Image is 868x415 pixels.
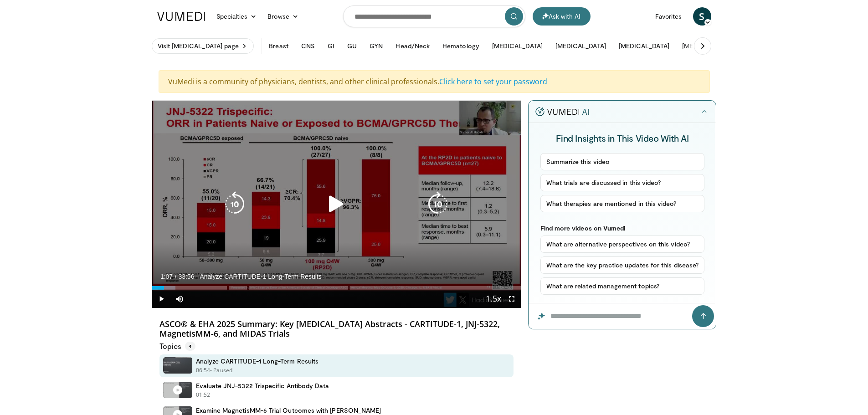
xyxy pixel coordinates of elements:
p: 06:54 [196,366,211,374]
img: vumedi-ai-logo.v2.svg [535,107,589,116]
button: Hematology [437,37,485,55]
span: Analyze CARTITUDE-1 Long-Term Results [200,272,321,281]
a: S [693,7,711,26]
a: Visit [MEDICAL_DATA] page [152,38,254,54]
button: [MEDICAL_DATA] [677,37,738,55]
input: Question for the AI [529,303,716,329]
p: Topics [159,342,195,351]
button: Fullscreen [503,290,521,308]
button: Play [152,290,170,308]
button: What trials are discussed in this video? [540,174,705,191]
h4: Evaluate JNJ-5322 Trispecific Antibody Data [196,382,329,390]
button: Mute [170,290,189,308]
button: GI [322,37,340,55]
a: Click here to set your password [439,77,547,87]
button: [MEDICAL_DATA] [613,37,675,55]
h4: ASCO® & EHA 2025 Summary: Key [MEDICAL_DATA] Abstracts - CARTITUDE-1, JNJ-5322, MagnetisMM-6, and... [159,319,514,339]
button: What are related management topics? [540,277,705,295]
input: Search topics, interventions [343,5,525,27]
button: What are alternative perspectives on this video? [540,236,705,253]
button: GYN [364,37,388,55]
div: VuMedi is a community of physicians, dentists, and other clinical professionals. [159,70,710,93]
button: Head/Neck [390,37,435,55]
span: 33:56 [178,273,194,280]
button: [MEDICAL_DATA] [487,37,548,55]
img: VuMedi Logo [157,12,205,21]
p: Find more videos on Vumedi [540,224,705,232]
h4: Examine MagnetisMM-6 Trial Outcomes with [PERSON_NAME] [196,406,381,415]
div: Progress Bar [152,286,521,290]
span: / [175,273,177,280]
a: Specialties [211,7,262,26]
h4: Find Insights in This Video With AI [540,132,705,144]
p: 01:52 [196,391,211,399]
span: 1:07 [160,273,173,280]
button: CNS [296,37,320,55]
a: Browse [262,7,304,26]
button: Ask with AI [533,7,591,26]
a: Favorites [650,7,688,26]
button: Breast [263,37,293,55]
button: GU [342,37,362,55]
button: What therapies are mentioned in this video? [540,195,705,212]
button: [MEDICAL_DATA] [550,37,611,55]
p: - Paused [210,366,232,374]
button: Summarize this video [540,153,705,170]
button: What are the key practice updates for this disease? [540,256,705,274]
h4: Analyze CARTITUDE-1 Long-Term Results [196,357,319,365]
video-js: Video Player [152,101,521,308]
span: 4 [185,342,195,351]
button: Playback Rate [484,290,503,308]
